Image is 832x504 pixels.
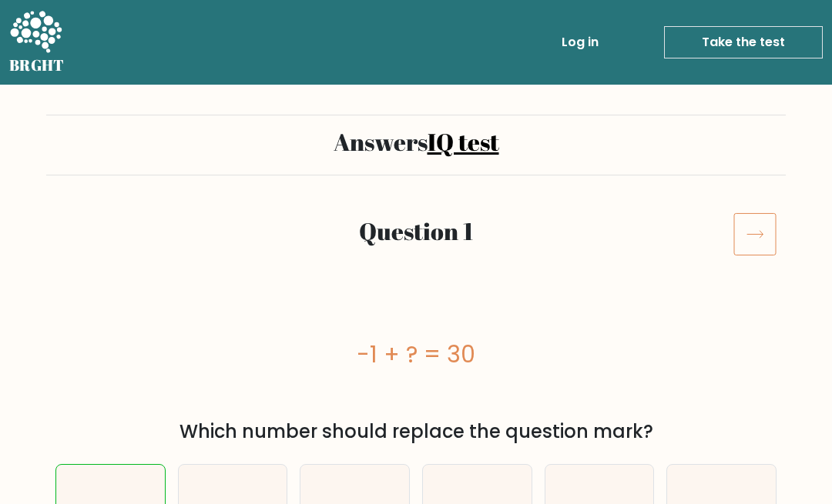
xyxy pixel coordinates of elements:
[65,418,767,446] div: Which number should replace the question mark?
[9,56,65,75] h5: BRGHT
[664,26,823,58] a: Take the test
[555,27,605,58] a: Log in
[428,125,499,158] a: IQ test
[55,128,777,156] h2: Answers
[9,6,65,78] a: BRGHT
[55,337,777,372] div: -1 + ? = 30
[117,217,715,245] h2: Question 1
